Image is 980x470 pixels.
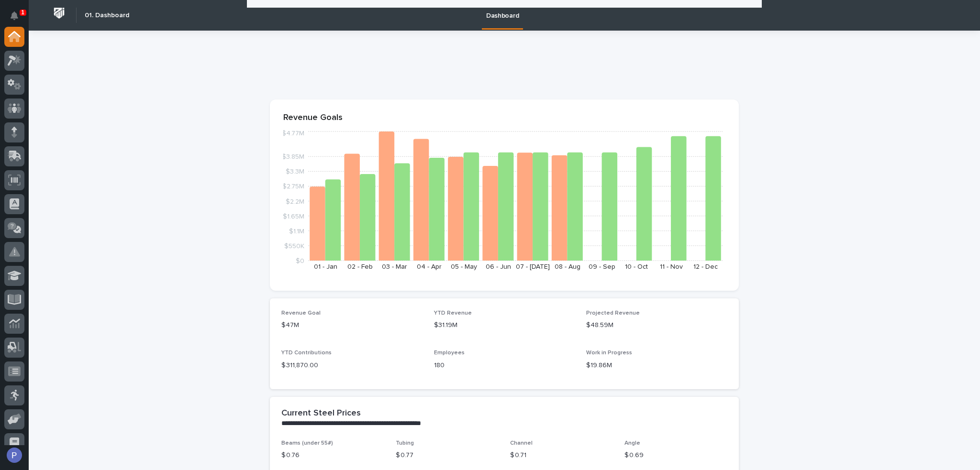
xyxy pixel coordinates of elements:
p: $ 0.71 [510,450,613,460]
tspan: $2.2M [286,198,304,205]
p: $ 0.69 [624,450,727,460]
button: users-avatar [4,445,24,465]
tspan: $4.77M [282,130,304,137]
p: $ 311,870.00 [281,361,423,371]
text: 08 - Aug [555,263,580,270]
text: 10 - Oct [625,263,648,270]
span: Work in Progress [586,350,632,356]
span: Angle [624,440,640,446]
h2: 01. Dashboard [85,11,129,20]
text: 04 - Apr [417,263,442,270]
text: 12 - Dec [693,263,718,270]
tspan: $3.85M [282,153,304,160]
span: Employees [434,350,465,356]
text: 06 - Jun [486,263,511,270]
text: 01 - Jan [314,263,337,270]
span: Projected Revenue [586,310,640,316]
img: Workspace Logo [50,4,68,22]
span: YTD Revenue [434,310,472,316]
h2: Current Steel Prices [281,408,361,419]
text: 07 - [DATE] [516,263,550,270]
tspan: $1.65M [283,213,304,219]
p: $19.86M [586,361,727,371]
tspan: $3.3M [286,168,304,175]
p: $31.19M [434,320,575,330]
button: Notifications [4,6,24,26]
text: 02 - Feb [347,263,373,270]
text: 11 - Nov [660,263,683,270]
p: Revenue Goals [283,113,725,123]
span: Beams (under 55#) [281,440,333,446]
p: $47M [281,320,423,330]
text: 09 - Sep [589,263,615,270]
tspan: $550K [284,242,304,249]
p: $ 0.77 [396,450,499,460]
p: 1 [21,9,24,16]
tspan: $0 [296,258,304,264]
text: 03 - Mar [382,263,407,270]
span: Revenue Goal [281,310,321,316]
text: 05 - May [451,263,477,270]
div: Notifications1 [12,11,24,27]
tspan: $1.1M [289,228,304,234]
tspan: $2.75M [282,183,304,190]
span: Channel [510,440,533,446]
span: YTD Contributions [281,350,332,356]
p: $48.59M [586,320,727,330]
p: $ 0.76 [281,450,384,460]
p: 180 [434,361,575,371]
span: Tubing [396,440,414,446]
